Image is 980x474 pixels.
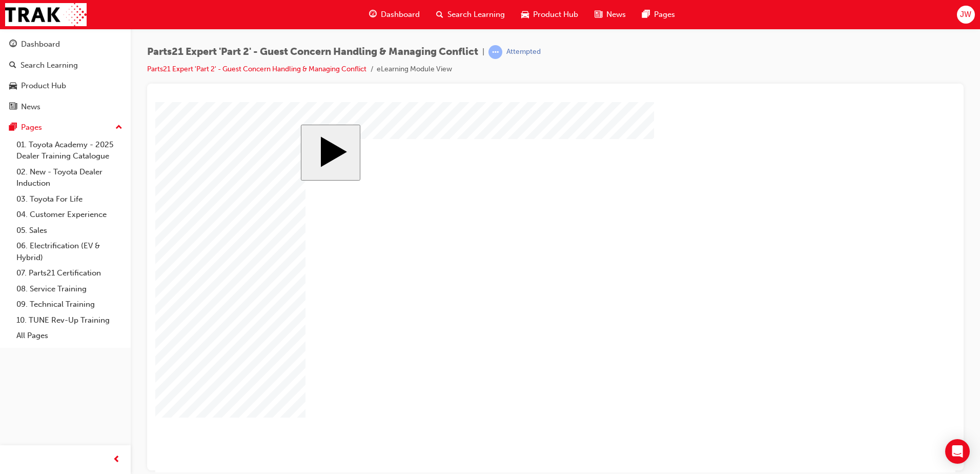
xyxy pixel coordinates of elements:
a: guage-iconDashboard [361,4,428,25]
a: Dashboard [4,35,127,54]
div: Dashboard [21,38,60,50]
div: Expert | Cluster 2 Start Course [146,23,655,348]
a: pages-iconPages [634,4,683,25]
span: search-icon [9,61,16,70]
span: news-icon [595,8,602,21]
img: Trak [5,3,87,26]
a: Product Hub [4,76,127,95]
span: up-icon [115,121,122,134]
a: 03. Toyota For Life [12,191,127,207]
span: guage-icon [369,8,377,21]
a: 01. Toyota Academy - 2025 Dealer Training Catalogue [12,137,127,164]
a: news-iconNews [586,4,634,25]
a: 09. Technical Training [12,297,127,312]
span: Product Hub [533,9,578,21]
a: search-iconSearch Learning [428,4,513,25]
div: Product Hub [21,80,66,92]
span: guage-icon [9,40,17,49]
a: 10. TUNE Rev-Up Training [12,312,127,328]
a: Parts21 Expert 'Part 2' - Guest Concern Handling & Managing Conflict [147,65,366,73]
div: Search Learning [21,60,78,71]
button: JW [957,6,975,24]
span: | [482,46,484,58]
span: Dashboard [381,9,420,21]
a: 08. Service Training [12,281,127,297]
a: 05. Sales [12,223,127,239]
button: Start [146,23,205,78]
span: prev-icon [113,453,120,466]
span: news-icon [9,103,17,112]
span: car-icon [521,8,529,21]
span: pages-icon [642,8,650,21]
span: learningRecordVerb_ATTEMPT-icon [488,45,502,59]
a: News [4,97,127,116]
a: 07. Parts21 Certification [12,265,127,281]
a: All Pages [12,328,127,344]
span: car-icon [9,82,17,91]
div: Attempted [506,47,541,57]
div: Pages [21,122,42,133]
a: car-iconProduct Hub [513,4,586,25]
span: search-icon [436,8,443,21]
span: JW [960,9,971,21]
div: Open Intercom Messenger [945,439,970,464]
span: Parts21 Expert 'Part 2' - Guest Concern Handling & Managing Conflict [147,46,478,58]
span: Pages [654,9,675,21]
button: DashboardSearch LearningProduct HubNews [4,33,127,118]
span: pages-icon [9,123,17,132]
a: 06. Electrification (EV & Hybrid) [12,238,127,265]
a: 02. New - Toyota Dealer Induction [12,164,127,191]
button: Pages [4,118,127,137]
span: Search Learning [447,9,505,21]
a: Search Learning [4,56,127,75]
a: 04. Customer Experience [12,207,127,223]
li: eLearning Module View [377,64,452,75]
div: News [21,101,40,113]
span: News [606,9,626,21]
